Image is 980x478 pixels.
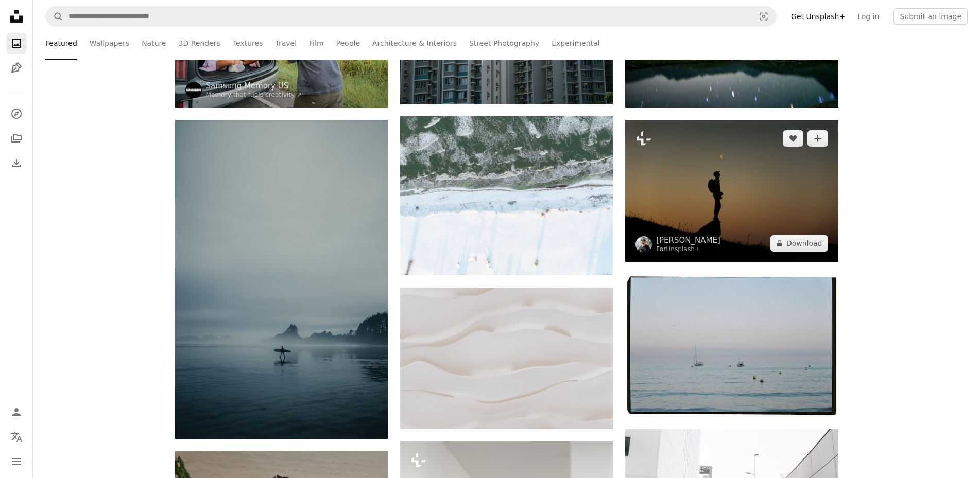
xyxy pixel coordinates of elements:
img: Silhouette of a hiker looking at the moon at sunset. [625,120,838,261]
a: Film [309,27,323,60]
button: Menu [6,451,27,472]
a: Nature [142,27,166,60]
a: Photos [6,33,27,54]
a: Wallpapers [90,27,129,60]
button: Search Unsplash [46,7,63,26]
button: Visual search [751,7,776,26]
a: Textures [233,27,263,60]
a: Home — Unsplash [6,6,27,29]
a: Log in / Sign up [6,402,27,422]
a: Log in [851,8,885,25]
img: Snow covered landscape with frozen water [400,116,613,275]
a: Street Photography [469,27,539,60]
a: Download History [6,153,27,173]
a: 3D Renders [179,27,220,60]
a: Unsplash+ [666,245,700,253]
img: Surfer walking on a misty beach with surfboard [175,120,388,439]
img: Two sailboats on calm ocean water at dusk [625,274,838,417]
form: Find visuals sitewide [45,6,777,27]
img: Abstract white wavy background with soft shadows [400,288,613,429]
a: Abstract white wavy background with soft shadows [400,353,613,363]
a: Surfer walking on a misty beach with surfboard [175,275,388,284]
a: Collections [6,128,27,149]
div: For [656,245,720,254]
img: Go to Samsung Memory US's profile [185,82,202,98]
a: Explore [6,103,27,124]
button: Language [6,427,27,447]
a: Illustrations [6,58,27,78]
button: Submit an image [893,8,968,25]
a: Experimental [552,27,599,60]
a: Snow covered landscape with frozen water [400,191,613,200]
button: Download [770,235,828,252]
a: Travel [275,27,297,60]
a: Memory that fuels creativity ↗ [206,91,302,98]
a: Samsung Memory US [206,81,302,91]
button: Add to Collection [807,130,828,147]
img: Go to Daniel J. Schwarz's profile [635,236,652,253]
a: Get Unsplash+ [785,8,851,25]
a: Two sailboats on calm ocean water at dusk [625,341,838,350]
a: Architecture & Interiors [372,27,457,60]
button: Like [783,130,803,147]
a: Silhouette of a hiker looking at the moon at sunset. [625,186,838,195]
a: [PERSON_NAME] [656,235,720,245]
a: People [336,27,360,60]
